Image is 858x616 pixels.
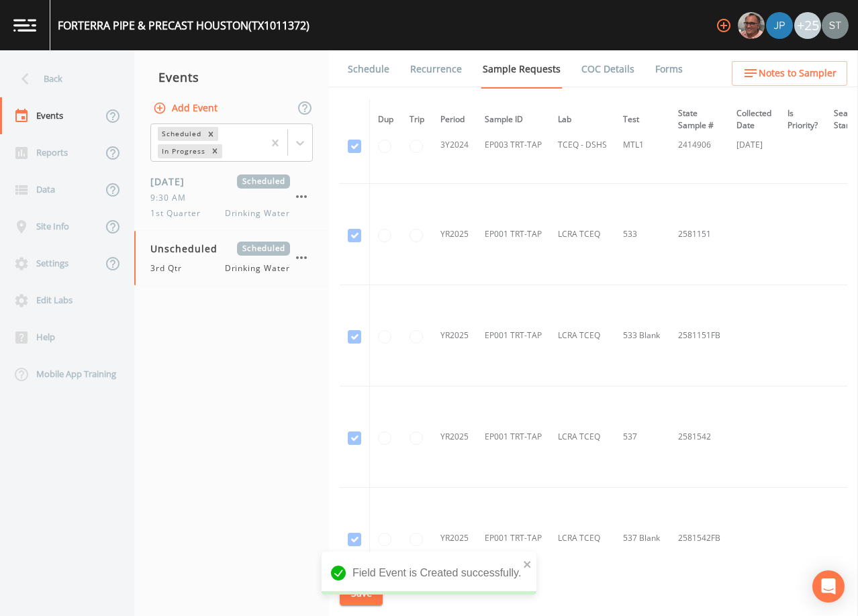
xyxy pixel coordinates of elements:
[550,387,615,488] td: LCRA TCEQ
[237,242,290,256] span: Scheduled
[670,184,728,285] td: 2581151
[481,50,563,89] a: Sample Requests
[225,207,290,219] span: Drinking Water
[477,184,550,285] td: EP001 TRT-TAP
[794,12,821,39] div: +25
[615,99,670,140] th: Test
[759,65,837,82] span: Notes to Sampler
[207,144,222,158] div: Remove In Progress
[150,192,194,204] span: 9:30 AM
[615,387,670,488] td: 537
[550,107,615,184] td: TCEQ - DSHS
[579,50,636,88] a: COC Details
[615,488,670,589] td: 537 Blank
[738,12,765,39] img: e2d790fa78825a4bb76dcb6ab311d44c
[134,60,329,94] div: Events
[322,552,536,595] div: Field Event is Created successfully.
[13,19,36,32] img: logo
[670,488,728,589] td: 2581542FB
[477,107,550,184] td: EP003 TRT-TAP
[615,107,670,184] td: MTL1
[670,107,728,184] td: 2414906
[732,61,847,86] button: Notes to Sampler
[134,164,329,231] a: [DATE]Scheduled9:30 AM1st QuarterDrinking Water
[150,207,209,219] span: 1st Quarter
[765,12,794,39] div: Joshua gere Paul
[225,262,290,274] span: Drinking Water
[432,285,477,387] td: YR2025
[550,285,615,387] td: LCRA TCEQ
[432,488,477,589] td: YR2025
[58,17,309,34] div: FORTERRA PIPE & PRECAST HOUSTON (TX1011372)
[432,387,477,488] td: YR2025
[150,96,223,121] button: Add Event
[477,99,550,140] th: Sample ID
[728,107,779,184] td: [DATE]
[237,174,290,189] span: Scheduled
[150,262,190,274] span: 3rd Qtr
[653,50,685,88] a: Forms
[670,99,728,140] th: State Sample #
[150,174,194,189] span: [DATE]
[779,99,826,140] th: Is Priority?
[432,107,477,184] td: 3Y2024
[158,144,207,158] div: In Progress
[477,285,550,387] td: EP001 TRT-TAP
[150,242,227,256] span: Unscheduled
[477,387,550,488] td: EP001 TRT-TAP
[203,127,218,141] div: Remove Scheduled
[615,184,670,285] td: 533
[728,99,779,140] th: Collected Date
[523,556,532,572] button: close
[432,99,477,140] th: Period
[370,99,402,140] th: Dup
[812,570,845,603] div: Open Intercom Messenger
[766,12,793,39] img: 41241ef155101aa6d92a04480b0d0000
[346,50,391,88] a: Schedule
[550,184,615,285] td: LCRA TCEQ
[158,127,203,141] div: Scheduled
[822,12,849,39] img: cb9926319991c592eb2b4c75d39c237f
[550,99,615,140] th: Lab
[408,50,464,88] a: Recurrence
[401,99,432,140] th: Trip
[550,488,615,589] td: LCRA TCEQ
[670,285,728,387] td: 2581151FB
[670,387,728,488] td: 2581542
[134,231,329,286] a: UnscheduledScheduled3rd QtrDrinking Water
[477,488,550,589] td: EP001 TRT-TAP
[432,184,477,285] td: YR2025
[615,285,670,387] td: 533 Blank
[737,12,765,39] div: Mike Franklin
